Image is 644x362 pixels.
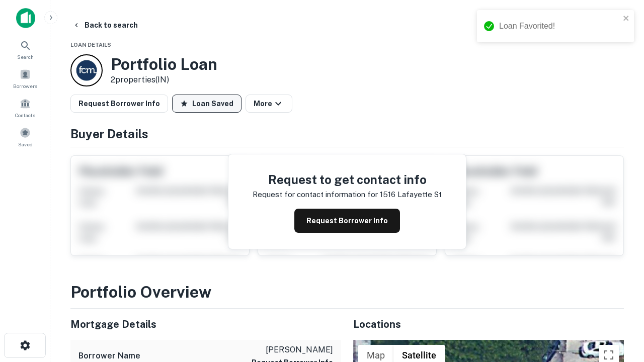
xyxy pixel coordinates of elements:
[623,14,630,24] button: close
[294,209,400,233] button: Request Borrower Info
[70,95,168,113] button: Request Borrower Info
[3,36,47,63] a: Search
[78,350,140,362] h6: Borrower Name
[68,16,142,34] button: Back to search
[70,125,624,143] h4: Buyer Details
[253,189,378,201] p: Request for contact information for
[246,95,292,113] button: More
[253,170,442,189] h4: Request to get contact info
[70,317,341,332] h5: Mortgage Details
[3,94,47,121] a: Contacts
[18,140,33,148] span: Saved
[17,53,34,61] span: Search
[380,189,442,201] p: 1516 lafayette st
[353,317,624,332] h5: Locations
[3,65,47,92] a: Borrowers
[70,280,624,304] h3: Portfolio Overview
[16,8,35,28] img: capitalize-icon.png
[499,20,620,32] div: Loan Favorited!
[13,82,37,90] span: Borrowers
[15,111,35,119] span: Contacts
[594,249,644,298] iframe: Chat Widget
[172,95,242,113] button: Loan Saved
[252,344,333,356] p: [PERSON_NAME]
[3,123,47,150] a: Saved
[70,42,111,48] span: Loan Details
[111,55,217,74] h3: Portfolio Loan
[111,74,217,86] p: 2 properties (IN)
